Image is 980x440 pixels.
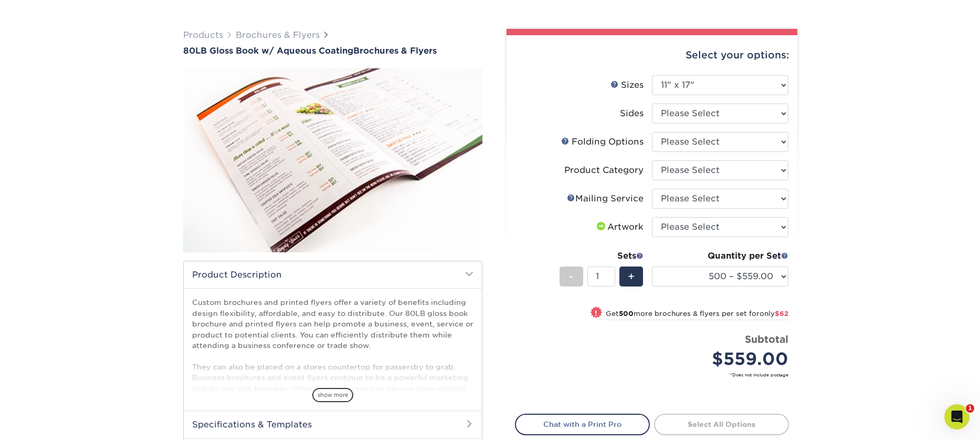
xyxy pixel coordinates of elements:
[183,57,482,264] img: 80LB Gloss Book<br/>w/ Aqueous Coating 01
[760,310,788,318] span: only
[595,221,644,233] div: Artwork
[183,30,223,40] a: Products
[312,388,353,402] span: show more
[966,404,974,413] span: 1
[561,136,644,148] div: Folding Options
[564,164,644,177] div: Product Category
[606,310,788,320] small: Get more brochures & flyers per set for
[660,346,788,372] div: $559.00
[610,79,644,91] div: Sizes
[595,308,597,319] span: !
[654,414,789,435] a: Select All Options
[183,46,482,56] a: 80LB Gloss Book w/ Aqueous CoatingBrochures & Flyers
[183,46,482,56] h1: Brochures & Flyers
[184,411,482,438] h2: Specifications & Templates
[236,30,320,40] a: Brochures & Flyers
[628,269,635,284] span: +
[944,404,970,429] iframe: Intercom live chat
[619,310,634,318] strong: 500
[652,250,788,262] div: Quantity per Set
[523,372,788,378] small: *Does not include postage
[569,269,574,284] span: -
[745,333,788,345] strong: Subtotal
[183,46,353,56] span: 80LB Gloss Book w/ Aqueous Coating
[515,414,650,435] a: Chat with a Print Pro
[567,192,644,205] div: Mailing Service
[775,310,788,318] span: $62
[620,107,644,120] div: Sides
[515,35,789,75] div: Select your options:
[184,261,482,288] h2: Product Description
[560,250,644,262] div: Sets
